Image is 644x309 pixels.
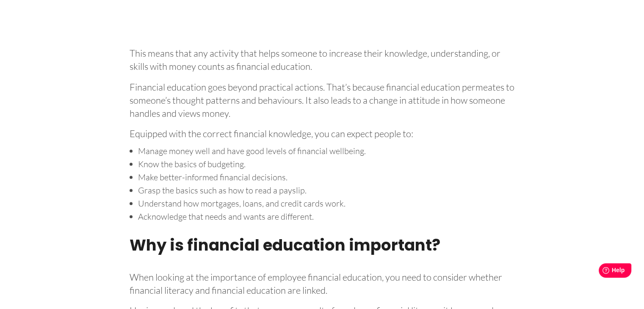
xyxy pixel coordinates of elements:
[138,210,515,223] li: Acknowledge that needs and wants are different.
[138,170,515,183] li: Make better-informed financial decisions.
[138,157,515,170] li: Know the basics of budgeting.
[138,183,515,196] li: Grasp the basics such as how to read a payslip.
[130,124,515,140] p: Equipped with the correct financial knowledge, you can expect people to:
[130,44,515,73] p: This means that any activity that helps someone to increase their knowledge, understanding, or sk...
[130,234,440,256] strong: Why is financial education important?
[569,260,635,284] iframe: Help widget launcher
[130,77,515,119] p: Financial education goes beyond practical actions. That’s because financial education permeates t...
[130,267,515,296] p: When looking at the importance of employee financial education, you need to consider whether fina...
[138,144,515,157] li: Manage money well and have good levels of financial wellbeing.
[138,196,515,210] li: Understand how mortgages, loans, and credit cards work.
